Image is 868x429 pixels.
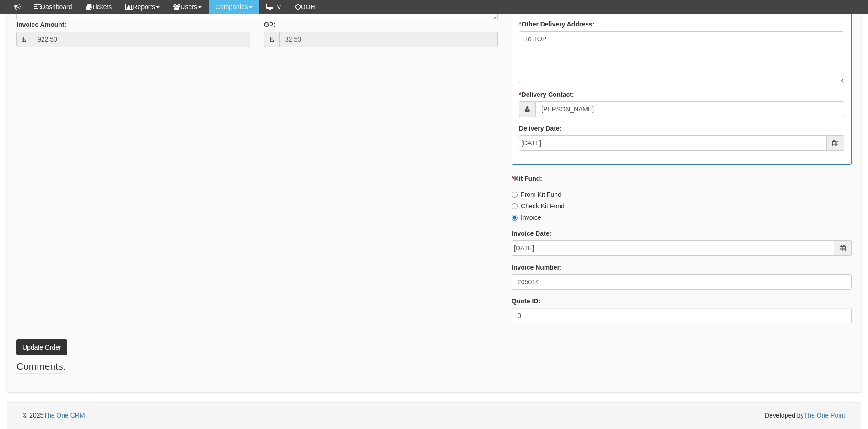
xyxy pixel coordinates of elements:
[16,339,67,355] button: Update Order
[519,90,574,99] label: Delivery Contact:
[512,263,562,272] label: Invoice Number:
[512,174,542,183] label: Kit Fund:
[16,360,65,374] legend: Comments:
[512,215,518,221] input: Invoice
[512,213,541,222] label: Invoice
[16,20,66,29] label: Invoice Amount:
[43,412,85,419] a: The One CRM
[264,20,275,29] label: GP:
[519,31,844,83] textarea: To TOP
[512,229,551,238] label: Invoice Date:
[804,412,845,419] a: The One Point
[512,201,565,211] label: Check Kit Fund
[512,190,561,199] label: From Kit Fund
[519,124,561,133] label: Delivery Date:
[512,297,540,306] label: Quote ID:
[519,20,594,29] label: Other Delivery Address:
[765,411,845,420] span: Developed by
[512,203,518,209] input: Check Kit Fund
[512,192,518,198] input: From Kit Fund
[23,412,85,419] span: © 2025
